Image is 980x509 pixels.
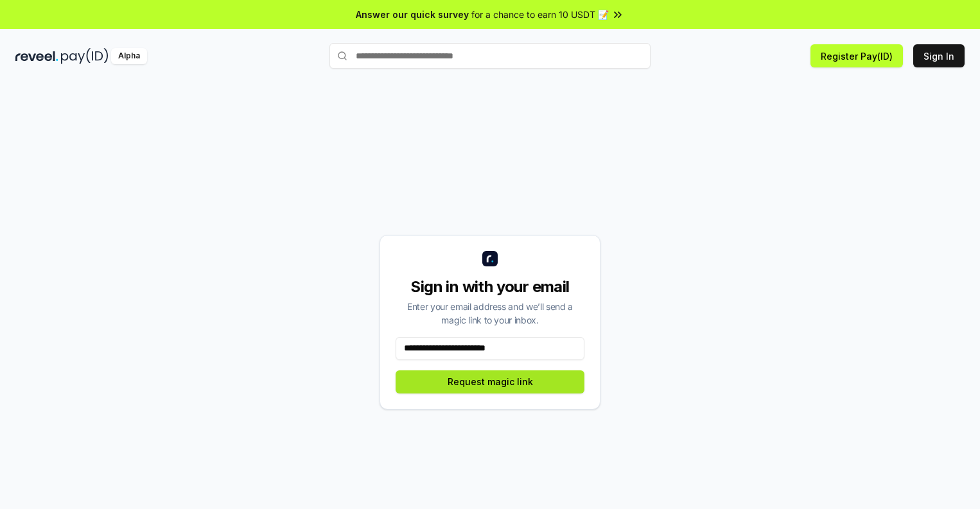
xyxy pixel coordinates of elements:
img: pay_id [61,48,109,64]
img: logo_small [482,251,498,266]
button: Request magic link [396,370,584,393]
button: Sign In [913,44,965,67]
img: reveel_dark [15,48,58,64]
div: Sign in with your email [396,277,584,297]
div: Enter your email address and we’ll send a magic link to your inbox. [396,300,584,327]
span: Answer our quick survey [356,8,469,21]
div: Alpha [111,48,147,64]
button: Register Pay(ID) [810,44,903,67]
span: for a chance to earn 10 USDT 📝 [471,8,609,21]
